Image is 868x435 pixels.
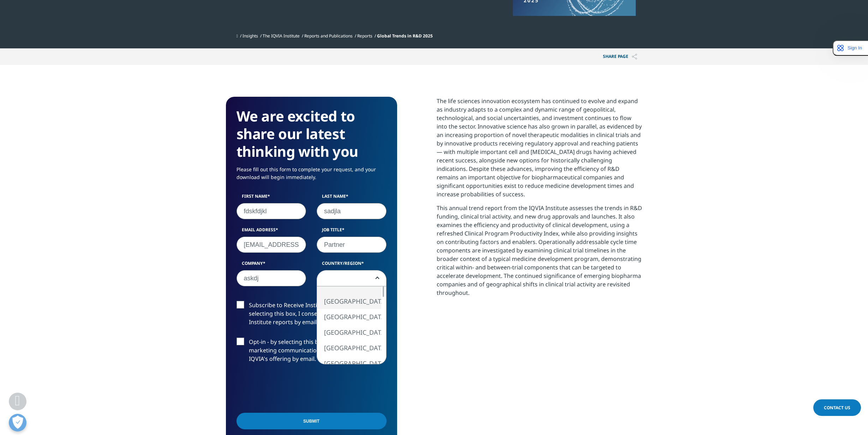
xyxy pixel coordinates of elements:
[317,340,381,356] li: [GEOGRAPHIC_DATA]
[317,227,387,237] label: Job Title
[237,260,306,270] label: Company
[437,204,642,302] p: This annual trend report from the IQVIA Institute assesses the trends in R&D funding, clinical tr...
[632,54,637,60] img: Share PAGE
[357,33,372,39] a: Reports
[243,33,258,39] a: Insights
[813,399,861,416] a: Contact Us
[317,309,381,324] li: [GEOGRAPHIC_DATA]
[437,97,642,204] p: The life sciences innovation ecosystem has continued to evolve and expand as industry adapts to a...
[304,33,353,39] a: Reports and Publications
[317,293,381,309] li: [GEOGRAPHIC_DATA]
[9,414,26,431] button: Open Preferences
[317,356,381,371] li: [GEOGRAPHIC_DATA]
[317,324,381,340] li: [GEOGRAPHIC_DATA]
[237,166,387,186] p: Please fill out this form to complete your request, and your download will begin immediately.
[237,338,387,367] label: Opt-in - by selecting this box, I consent to receiving marketing communications and information a...
[237,193,306,203] label: First Name
[263,33,300,39] a: The IQVIA Institute
[824,405,850,411] span: Contact Us
[237,413,387,429] input: Submit
[237,301,387,330] label: Subscribe to Receive Institute Reports - by selecting this box, I consent to receiving IQVIA Inst...
[598,48,642,65] button: Share PAGEShare PAGE
[237,227,306,237] label: Email Address
[317,260,387,270] label: Country/Region
[237,107,387,160] h3: We are excited to share our latest thinking with you
[317,193,387,203] label: Last Name
[598,48,642,65] p: Share PAGE
[377,33,433,39] span: Global Trends in R&D 2025
[237,374,344,402] iframe: reCAPTCHA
